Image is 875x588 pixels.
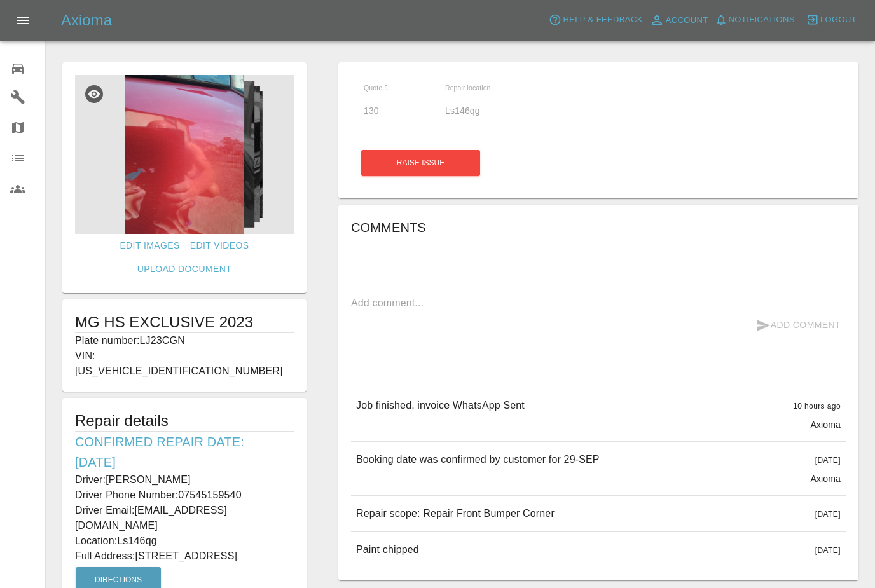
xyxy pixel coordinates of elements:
p: Plate number: LJ23CGN [75,333,294,348]
h1: MG HS EXCLUSIVE 2023 [75,312,294,332]
p: Location: Ls146qg [75,533,294,549]
p: Axioma [810,472,841,485]
a: Upload Document [132,257,237,281]
p: Driver Email: [EMAIL_ADDRESS][DOMAIN_NAME] [75,503,294,533]
button: Notifications [712,10,798,30]
span: Logout [820,13,857,27]
h5: Repair details [75,411,294,431]
p: VIN: [US_VEHICLE_IDENTIFICATION_NUMBER] [75,348,294,379]
span: Help & Feedback [563,13,642,27]
p: Driver Phone Number: 07545159540 [75,488,294,503]
span: Account [666,13,708,28]
button: Raise issue [361,150,480,176]
h6: Comments [351,217,846,238]
span: 10 hours ago [793,402,841,411]
span: [DATE] [815,510,841,519]
span: Notifications [729,13,795,27]
span: Repair location [445,84,491,92]
p: Full Address: [STREET_ADDRESS] [75,549,294,564]
h5: Axioma [61,10,112,31]
h6: Confirmed Repair Date: [DATE] [75,432,294,472]
img: 78515252-3392-4064-8ed2-a6490332a2f8 [75,75,294,234]
p: Repair scope: Repair Front Bumper Corner [356,506,555,521]
span: Quote £ [364,84,388,92]
button: Open drawer [8,5,38,36]
a: Edit Images [114,234,184,257]
span: [DATE] [815,546,841,555]
p: Driver: [PERSON_NAME] [75,472,294,488]
button: Logout [803,10,860,30]
span: [DATE] [815,456,841,465]
p: Paint chipped [356,542,419,557]
button: Help & Feedback [546,10,645,30]
p: Axioma [810,418,841,431]
a: Edit Videos [185,234,254,257]
p: Booking date was confirmed by customer for 29-SEP [356,452,600,467]
p: Job finished, invoice WhatsApp Sent [356,398,525,413]
a: Account [646,10,712,31]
